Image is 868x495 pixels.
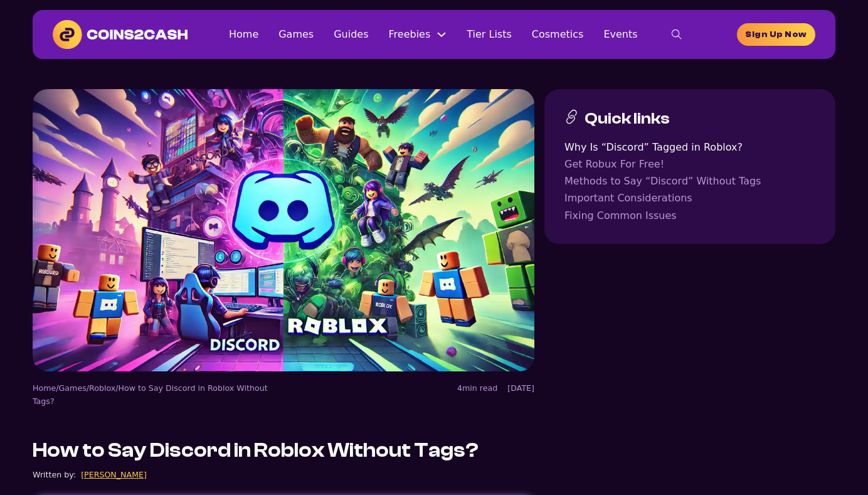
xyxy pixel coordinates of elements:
a: Games [278,26,314,43]
span: / [87,383,89,393]
a: homepage [737,23,815,46]
a: Cosmetics [532,26,584,43]
a: Games [59,383,87,393]
a: Events [603,26,637,43]
a: Roblox [89,383,115,393]
a: Tier Lists [467,26,512,43]
a: Fixing Common Issues [564,207,815,224]
span: How to Say Discord in Roblox Without Tags? [33,383,268,406]
a: Freebies [389,26,431,43]
a: Home [33,383,56,393]
h3: Quick links [585,109,670,129]
a: Why Is “Discord” Tagged in Roblox? [564,139,815,156]
nav: Table of contents [564,139,815,224]
nav: breadcrumbs [33,381,278,408]
span: / [115,383,118,393]
button: toggle search [658,22,696,47]
a: [PERSON_NAME] [81,468,147,481]
a: Home [229,26,258,43]
div: Written by: [33,468,76,481]
a: Guides [334,26,368,43]
button: Freebies Sub menu [437,29,447,40]
a: Important Considerations [564,189,815,206]
span: / [56,383,58,393]
div: 4min read [457,381,497,395]
img: Discord and Roblox [33,89,534,371]
a: Methods to Say “Discord” Without Tags [564,173,815,189]
img: Coins2Cash Logo [53,20,188,49]
h1: How to Say Discord in Roblox Without Tags? [33,439,479,463]
a: Get Robux For Free! [564,156,815,173]
div: [DATE] [507,381,534,395]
